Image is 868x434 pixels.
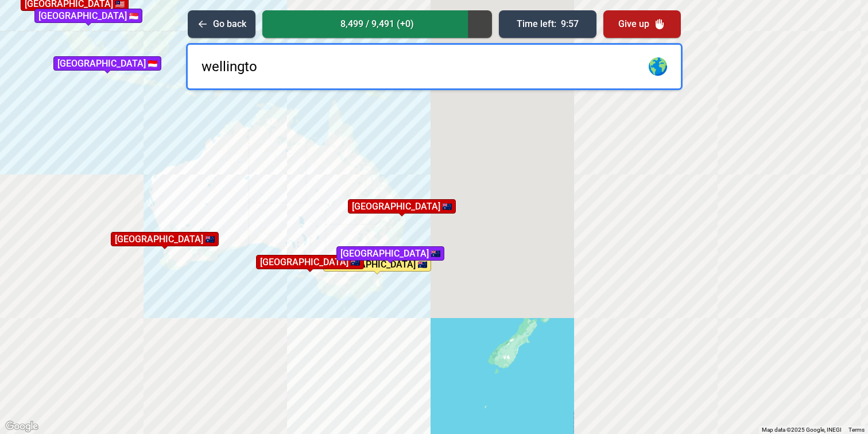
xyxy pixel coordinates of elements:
[848,427,865,433] a: Terms (opens in new tab)
[336,246,444,261] div: [GEOGRAPHIC_DATA]
[603,10,681,38] button: Give up
[3,419,41,434] img: Google
[115,1,125,7] img: MY
[499,10,596,38] button: Time left:9:57
[323,257,431,272] gmp-advanced-marker: Population: 367,752
[256,255,364,269] div: [GEOGRAPHIC_DATA]
[348,199,456,214] div: [GEOGRAPHIC_DATA]
[111,232,219,246] div: [GEOGRAPHIC_DATA]
[443,203,452,210] img: AU
[256,255,364,269] gmp-advanced-marker: Population: 1.39 million
[418,261,427,268] img: AU
[262,10,492,38] div: 8,499 / 9,491 (+0)
[206,236,215,243] img: AU
[336,246,444,261] gmp-advanced-marker: Population: 5.23 million
[34,9,142,23] gmp-advanced-marker: Population: 5.64 million
[517,17,556,31] span: Time left:
[3,419,41,434] a: Open this area in Google Maps (opens a new window)
[111,232,219,246] gmp-advanced-marker: Population: 2.19 million
[53,56,161,71] div: [GEOGRAPHIC_DATA]
[34,9,142,23] div: [GEOGRAPHIC_DATA]
[762,427,842,433] span: Map data ©2025 Google, INEGI
[431,250,440,257] img: AU
[188,10,255,38] button: Go back
[561,17,579,31] span: 9:57
[148,60,157,67] img: ID
[53,56,161,71] gmp-advanced-marker: Population: 8.54 million
[188,45,681,88] input: Enter cities with at least 50k population...
[129,13,138,20] img: SG
[348,199,456,214] gmp-advanced-marker: Population: 2.58 million
[351,259,360,266] img: AU
[323,257,431,272] div: [GEOGRAPHIC_DATA]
